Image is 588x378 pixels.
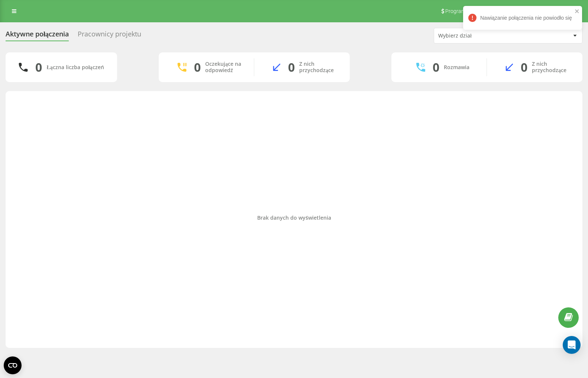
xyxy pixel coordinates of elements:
div: 0 [35,60,42,74]
div: 0 [194,60,201,74]
div: 0 [433,60,439,74]
div: Z nich przychodzące [299,61,339,74]
div: Z nich przychodzące [532,61,571,74]
button: Open CMP widget [4,356,22,374]
button: close [575,8,580,15]
div: 0 [521,60,527,74]
div: 0 [288,60,295,74]
div: Open Intercom Messenger [563,336,581,354]
div: Oczekujące na odpowiedź [205,61,243,74]
div: Łączna liczba połączeń [46,64,104,71]
div: Aktywne połączenia [6,30,69,42]
div: Nawiązanie połączenia nie powiodło się [463,6,582,30]
div: Brak danych do wyświetlenia [12,214,576,221]
div: Wybierz dział [438,33,527,39]
div: Pracownicy projektu [78,30,141,42]
div: Rozmawia [444,64,469,71]
span: Program poleceń [445,8,485,14]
